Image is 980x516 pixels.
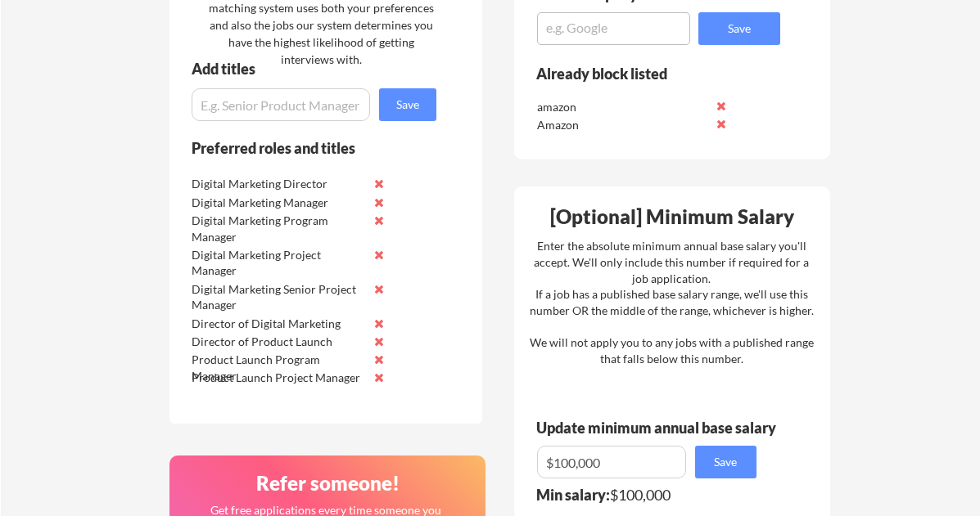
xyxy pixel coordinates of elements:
input: E.g. $100,000 [537,446,686,478]
div: $100,000 [536,487,767,502]
div: Digital Marketing Director [192,176,364,192]
div: Refer someone! [176,473,481,493]
strong: Min salary: [536,486,610,504]
div: Product Launch Project Manager [192,370,364,386]
div: Digital Marketing Project Manager [192,247,364,279]
div: Digital Marketing Program Manager [192,213,364,245]
div: Product Launch Program Manager [192,352,364,384]
div: [Optional] Minimum Salary [520,207,824,227]
div: Director of Digital Marketing [192,316,364,332]
div: Digital Marketing Senior Project Manager [192,281,364,313]
button: Save [695,446,756,478]
div: Amazon [537,117,710,133]
button: Save [698,12,780,45]
div: Already block listed [536,66,758,81]
div: Director of Product Launch [192,334,364,350]
div: Digital Marketing Manager [192,195,364,211]
div: Update minimum annual base salary [536,420,782,435]
div: Enter the absolute minimum annual base salary you'll accept. We'll only include this number if re... [530,238,814,366]
div: amazon [537,99,710,115]
input: E.g. Senior Product Manager [192,88,370,121]
button: Save [379,88,436,121]
div: Add titles [192,61,422,76]
div: Preferred roles and titles [192,141,414,155]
